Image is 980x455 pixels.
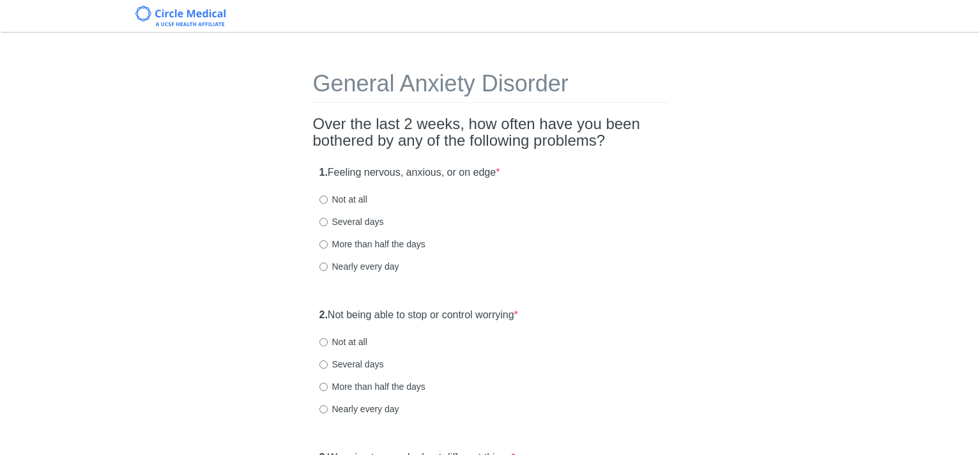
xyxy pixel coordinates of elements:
[319,380,425,393] label: More than half the days
[319,167,328,178] strong: 1.
[319,193,367,206] label: Not at all
[313,116,668,150] h2: Over the last 2 weeks, how often have you been bothered by any of the following problems?
[319,403,399,415] label: Nearly every day
[319,335,367,348] label: Not at all
[319,358,384,371] label: Several days
[319,196,328,204] input: Not at all
[319,263,328,271] input: Nearly every day
[319,383,328,391] input: More than half the days
[319,238,425,251] label: More than half the days
[313,71,668,103] h1: General Anxiety Disorder
[319,338,328,346] input: Not at all
[319,240,328,249] input: More than half the days
[319,405,328,413] input: Nearly every day
[319,360,328,369] input: Several days
[319,309,328,320] strong: 2.
[135,6,226,26] img: Circle Medical Logo
[319,308,518,323] label: Not being able to stop or control worrying
[319,215,384,228] label: Several days
[319,166,500,180] label: Feeling nervous, anxious, or on edge
[319,260,399,273] label: Nearly every day
[319,218,328,226] input: Several days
